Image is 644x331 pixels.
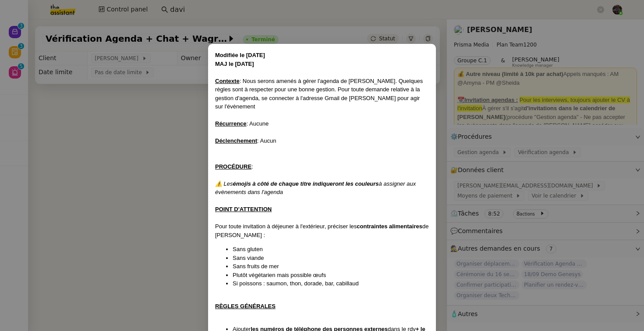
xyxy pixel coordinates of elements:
[215,78,240,84] u: Contexte
[215,180,233,187] em: ⚠️ Les
[215,120,247,127] u: Récurrence
[215,137,257,144] u: Déclenchement
[215,206,272,212] u: POINT D'ATTENTION
[215,77,429,111] div: : Nous serons amenés à gérer l'agenda de [PERSON_NAME]. Quelques règles sont à respecter pour une...
[215,61,254,67] strong: MAJ le [DATE]
[233,180,379,187] em: émojis à côté de chaque titre indiqueront les couleurs
[215,52,265,58] strong: Modifiée le [DATE]
[215,162,429,171] div: :
[215,222,429,239] div: Pour toute invitation à déjeuner à l'extérieur, préciser les de [PERSON_NAME] :
[233,254,429,263] li: Sans viande
[215,303,276,309] u: RÈGLES GÉNÉRALES
[215,137,429,145] div: : Aucun
[233,245,429,254] li: Sans gluten
[233,271,429,280] li: Plutôt végétarien mais possible œufs
[215,119,429,128] div: : Aucune
[233,279,429,288] li: Si poissons : saumon, thon, dorade, bar, cabillaud
[357,223,422,230] strong: contraintes alimentaires
[215,163,251,170] u: PROCÉDURE
[233,262,429,271] li: Sans fruits de mer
